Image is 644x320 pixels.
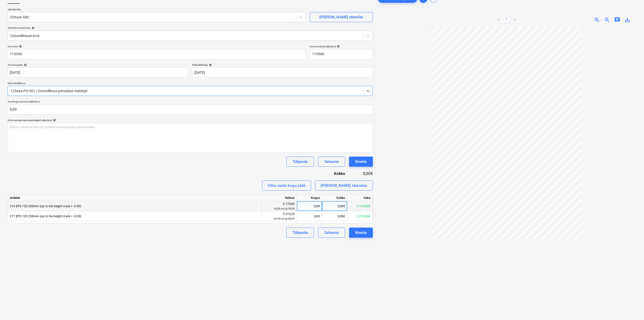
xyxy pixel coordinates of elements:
div: Salvesta [324,158,339,165]
div: Tühjenda [293,158,308,165]
div: Kinnita [355,229,367,236]
button: [PERSON_NAME] täiendus [315,181,373,191]
div: 0,00 [299,201,320,211]
span: 217 EPS 120 250mm (up to the height mark + -0.00) [10,215,81,218]
span: chat [614,17,620,23]
button: Kinnita [349,157,373,167]
input: Arve kuupäeva pole määratud. [8,67,188,78]
div: 0,00€ [322,201,347,211]
div: Kokku [322,195,347,201]
iframe: Chat Widget [619,296,644,320]
div: 2 170,00€ [347,201,373,211]
div: [PERSON_NAME] ettevõte [319,14,363,20]
div: Tühjenda [293,229,308,236]
div: Kogus [297,195,322,201]
p: Vali ostutellimus [8,82,373,86]
a: Previous page [495,17,501,23]
span: help [336,45,340,48]
button: Salvesta [318,157,345,167]
button: Võta vastu kogu jääk [262,181,311,191]
span: help [31,26,35,29]
div: Artikkel [8,195,262,201]
span: help [18,45,22,48]
a: Next page [512,17,518,23]
div: Arve kuupäev [8,63,188,66]
div: Arve nimi [8,45,306,48]
small: 87,00 m2 @ 36,90 [274,217,295,220]
div: Kommentaar raamatupidajale (valikuline) [8,119,373,122]
button: Tühjenda [286,157,314,167]
div: 2 170,00 [264,202,295,211]
div: 3 210,30 [264,212,295,221]
span: help [23,63,27,66]
div: Vali dokumendi tüüp [8,26,373,29]
p: Vali ettevõte [8,8,306,12]
span: save_alt [624,17,630,23]
div: Tellitud [262,195,297,201]
div: Arve number (valikuline) [310,45,373,48]
small: 62,00 m2 @ 35,00 [274,207,295,210]
span: zoom_in [594,17,600,23]
span: 216 EPS 120 200mm (up to the height mark + -0.00) [10,204,81,208]
input: Arve nimi [8,49,306,59]
button: Tühjenda [286,228,314,238]
div: Kokku [307,171,353,176]
div: 0,00 [299,211,320,221]
span: zoom_out [604,17,610,23]
button: Kinnita [349,228,373,238]
div: Maksetähtaeg [192,63,373,66]
div: Salvesta [324,229,339,236]
input: Tähtaega pole määratud [192,67,373,78]
input: Arve number [310,49,373,59]
div: Võta vastu kogu jääk [268,182,306,189]
div: Vaba [347,195,373,201]
div: Kinnita [355,158,367,165]
div: 0,00€ [353,171,373,176]
span: help [52,119,56,122]
button: Salvesta [318,228,345,238]
p: Arve kogusumma (valikuline) [8,100,373,104]
input: Arve kogusumma (valikuline) [8,104,373,115]
div: [PERSON_NAME] täiendus [321,182,367,189]
div: 3 210,30€ [347,211,373,221]
button: [PERSON_NAME] ettevõte [310,12,373,22]
a: Page 1 is your current page [503,17,510,23]
div: 0,00€ [322,211,347,221]
span: help [208,63,212,66]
